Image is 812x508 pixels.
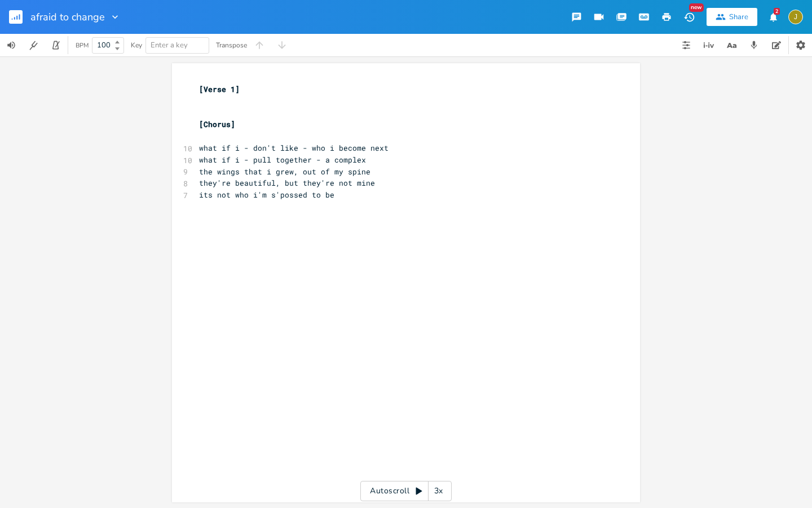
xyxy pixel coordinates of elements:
span: its not who i'm s'possed to be [199,190,334,200]
span: what if i - don't like - who i become next [199,143,389,153]
div: Autoscroll [360,481,452,501]
div: jupiterandjuliette [788,10,803,24]
div: 2 [774,8,780,15]
span: the wings that i grew, out of my spine [199,167,370,177]
span: [Chorus] [199,119,235,129]
div: Key [131,42,142,49]
div: New [689,3,704,12]
span: they're beautiful, but they're not mine [199,178,375,188]
button: J [788,4,803,30]
button: Share [707,8,757,26]
button: 2 [762,7,784,27]
span: what if i - pull together - a complex [199,155,366,165]
span: [Verse 1] [199,84,240,94]
div: 3x [429,481,449,501]
div: Share [729,12,748,22]
div: BPM [76,42,89,49]
span: afraid to change [30,12,105,22]
button: New [678,7,700,27]
span: Enter a key [151,40,188,50]
div: Transpose [216,42,247,49]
